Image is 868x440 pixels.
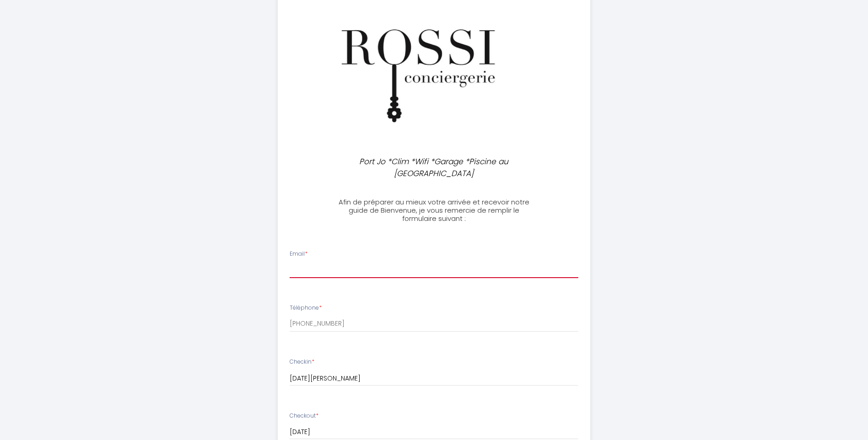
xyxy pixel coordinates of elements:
[290,304,322,312] label: Téléphone
[290,250,307,258] label: Email
[336,156,532,180] p: Port Jo *Clim *Wifi *Garage *Piscine au [GEOGRAPHIC_DATA]
[290,358,314,366] label: Checkin
[332,198,536,223] h3: Afin de préparer au mieux votre arrivée et recevoir notre guide de Bienvenue, je vous remercie de...
[290,412,318,420] label: Checkout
